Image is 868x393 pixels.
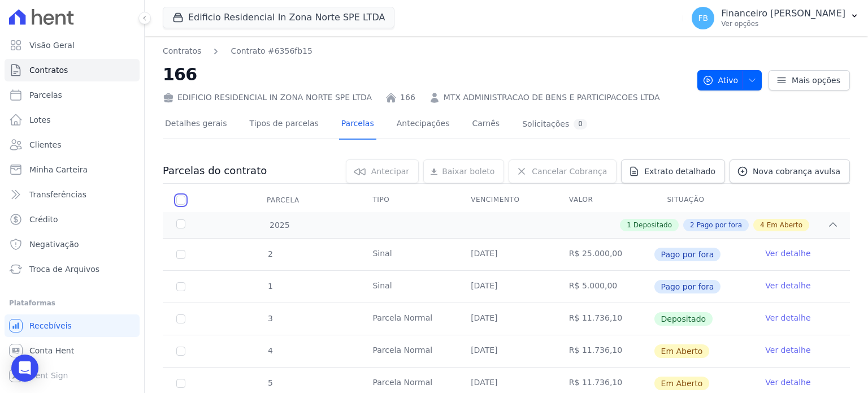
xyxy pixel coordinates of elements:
span: Crédito [29,214,58,225]
p: Financeiro [PERSON_NAME] [721,8,845,19]
a: Contratos [163,45,201,57]
span: FB [698,14,708,22]
td: Parcela Normal [359,335,457,367]
span: Contratos [29,64,68,76]
span: Em Aberto [767,220,802,230]
span: Conta Hent [29,345,74,356]
span: Pago por fora [654,280,721,293]
a: Antecipações [394,110,452,140]
span: Troca de Arquivos [29,264,99,275]
span: 1 [627,220,631,230]
div: Open Intercom Messenger [11,355,38,382]
a: Carnês [470,110,502,140]
span: 4 [760,220,765,230]
span: 2 [690,220,695,230]
a: Nova cobrança avulsa [730,159,850,183]
td: Parcela Normal [359,303,457,335]
a: Parcelas [339,110,376,140]
a: Ver detalhe [765,280,810,291]
a: Transferências [5,183,140,206]
span: Depositado [633,220,672,230]
p: Ver opções [721,19,845,28]
span: Transferências [29,189,86,200]
td: [DATE] [457,239,555,270]
span: Negativação [29,239,79,250]
a: Ver detalhe [765,312,810,323]
nav: Breadcrumb [163,45,313,57]
span: Visão Geral [29,40,75,51]
a: Tipos de parcelas [248,110,321,140]
a: Recebíveis [5,314,140,337]
td: R$ 5.000,00 [555,271,654,303]
a: Contrato #6356fb15 [231,45,313,57]
span: 5 [267,378,273,387]
span: Extrato detalhado [644,166,715,177]
a: MTX ADMINISTRACAO DE BENS E PARTICIPACOES LTDA [444,92,660,103]
td: [DATE] [457,303,555,335]
nav: Breadcrumb [163,45,688,57]
input: default [176,347,185,356]
a: Ver detalhe [765,248,810,259]
h3: Parcelas do contrato [163,164,267,178]
td: [DATE] [457,335,555,367]
div: Solicitações [522,119,587,129]
span: Pago por fora [654,248,721,261]
a: Ver detalhe [765,344,810,356]
a: Minha Carteira [5,158,140,181]
span: Em Aberto [654,344,710,358]
button: FB Financeiro [PERSON_NAME] Ver opções [683,2,868,34]
a: Mais opções [769,70,850,90]
h2: 166 [163,62,688,87]
td: R$ 11.736,10 [555,303,654,335]
a: Negativação [5,233,140,256]
div: Plataformas [9,296,135,310]
span: Mais opções [792,75,840,86]
td: Sinal [359,239,457,270]
a: Parcelas [5,84,140,106]
a: Detalhes gerais [163,110,229,140]
button: Ativo [697,70,762,90]
span: 2 [267,249,273,258]
input: default [176,379,185,388]
a: Lotes [5,109,140,131]
span: Minha Carteira [29,164,88,175]
td: Sinal [359,271,457,303]
span: Nova cobrança avulsa [753,166,840,177]
th: Vencimento [457,188,555,212]
span: 1 [267,282,273,291]
div: EDIFICIO RESIDENCIAL IN ZONA NORTE SPE LTDA [163,92,372,103]
a: Ver detalhe [765,377,810,388]
span: 4 [267,346,273,355]
td: [DATE] [457,271,555,303]
div: Parcela [253,189,313,211]
span: Lotes [29,114,51,126]
a: Clientes [5,133,140,156]
a: Conta Hent [5,339,140,362]
span: 3 [267,314,273,323]
span: Pago por fora [697,220,742,230]
th: Tipo [359,188,457,212]
a: Extrato detalhado [621,159,725,183]
input: Só é possível selecionar pagamentos em aberto [176,314,185,323]
span: Ativo [702,70,739,90]
span: Clientes [29,139,61,150]
a: Visão Geral [5,34,140,57]
input: Só é possível selecionar pagamentos em aberto [176,250,185,259]
td: R$ 11.736,10 [555,335,654,367]
button: Edificio Residencial In Zona Norte SPE LTDA [163,7,394,28]
div: 0 [574,119,587,129]
th: Situação [654,188,752,212]
span: Parcelas [29,89,62,101]
a: Crédito [5,208,140,231]
span: Recebíveis [29,320,72,331]
th: Valor [555,188,654,212]
input: Só é possível selecionar pagamentos em aberto [176,282,185,291]
a: Contratos [5,59,140,81]
a: Solicitações0 [520,110,589,140]
span: Depositado [654,312,713,326]
td: R$ 25.000,00 [555,239,654,270]
span: Em Aberto [654,377,710,390]
a: Troca de Arquivos [5,258,140,280]
a: 166 [400,92,415,103]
